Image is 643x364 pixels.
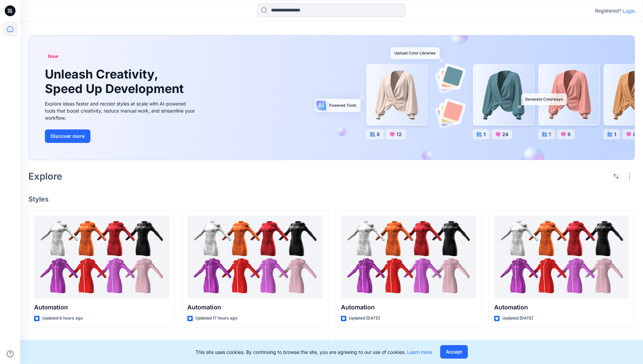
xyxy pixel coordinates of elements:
[349,315,380,322] p: Updated [DATE]
[502,315,533,322] p: Updated [DATE]
[45,129,197,143] a: Discover more
[48,52,58,60] span: New
[28,195,635,203] h4: Styles
[195,315,237,322] p: Updated 17 hours ago
[187,216,322,299] a: Automation
[595,7,621,15] p: Registered?
[34,216,169,299] a: Automation
[195,348,432,356] p: This site uses cookies. By continuing to browse the site, you are agreeing to our use of cookies.
[45,129,90,143] button: Discover more
[440,345,468,359] button: Accept
[187,303,322,312] p: Automation
[45,67,187,96] h1: Unleash Creativity, Speed Up Development
[45,100,197,121] div: Explore ideas faster and recolor styles at scale with AI-powered tools that boost creativity, red...
[28,171,62,182] h2: Explore
[34,303,169,312] p: Automation
[42,315,83,322] p: Updated 6 hours ago
[494,303,629,312] p: Automation
[494,216,629,299] a: Automation
[341,303,476,312] p: Automation
[623,7,635,14] p: Login
[407,349,432,355] a: Learn more
[341,216,476,299] a: Automation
